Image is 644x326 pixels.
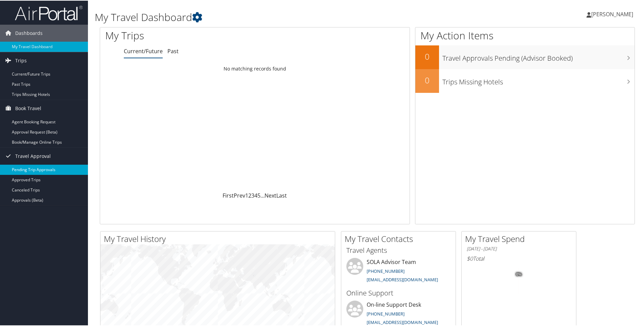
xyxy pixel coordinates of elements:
[124,47,163,54] a: Current/Future
[367,310,405,316] a: [PHONE_NUMBER]
[15,52,27,68] span: Trips
[467,245,571,251] h6: [DATE] - [DATE]
[254,191,257,199] a: 4
[245,191,248,199] a: 1
[346,245,451,254] h3: Travel Agents
[415,74,439,85] h2: 0
[343,257,454,285] li: SOLA Advisor Team
[586,3,640,24] a: [PERSON_NAME]
[367,267,405,273] a: [PHONE_NUMBER]
[15,99,41,116] span: Book Travel
[15,147,51,164] span: Travel Approval
[516,272,522,276] tspan: 0%
[591,10,633,17] span: [PERSON_NAME]
[276,191,287,199] a: Last
[15,4,83,20] img: airportal-logo.png
[105,28,276,42] h1: My Trips
[234,191,245,199] a: Prev
[467,254,571,262] h6: Total
[345,232,456,244] h2: My Travel Contacts
[248,191,251,199] a: 2
[415,45,635,68] a: 0Travel Approvals Pending (Advisor Booked)
[415,68,635,92] a: 0Trips Missing Hotels
[367,276,438,282] a: [EMAIL_ADDRESS][DOMAIN_NAME]
[251,191,254,199] a: 3
[167,47,179,54] a: Past
[257,191,260,199] a: 5
[442,73,635,86] h3: Trips Missing Hotels
[465,232,576,244] h2: My Travel Spend
[415,50,439,62] h2: 0
[15,24,43,41] span: Dashboards
[260,191,264,199] span: …
[442,49,635,62] h3: Travel Approvals Pending (Advisor Booked)
[467,254,473,262] span: $0
[346,288,451,297] h3: Online Support
[264,191,276,199] a: Next
[415,28,635,42] h1: My Action Items
[367,319,438,325] a: [EMAIL_ADDRESS][DOMAIN_NAME]
[104,232,335,244] h2: My Travel History
[95,9,458,24] h1: My Travel Dashboard
[223,191,234,199] a: First
[100,62,410,74] td: No matching records found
